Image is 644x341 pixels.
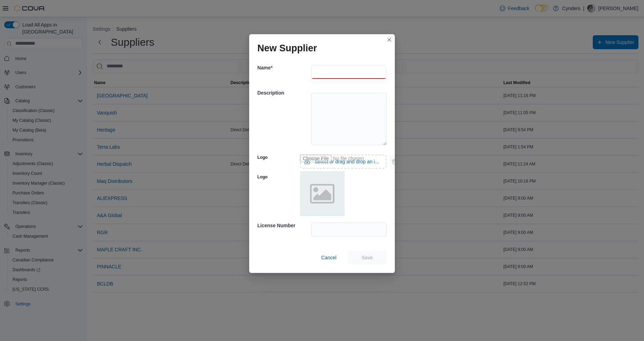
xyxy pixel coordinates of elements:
[319,251,339,265] button: Cancel
[321,254,337,261] span: Cancel
[258,43,317,54] h1: New Supplier
[258,61,310,75] h5: Name
[258,155,268,160] label: Logo
[258,218,310,232] h5: License Number
[385,36,393,44] button: Closes this modal window
[300,155,387,169] input: Use aria labels when no actual label is in use
[361,254,373,261] span: Save
[300,171,345,216] img: placeholder.png
[258,86,310,100] h5: Description
[258,174,268,180] label: Logo
[347,251,386,265] button: Save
